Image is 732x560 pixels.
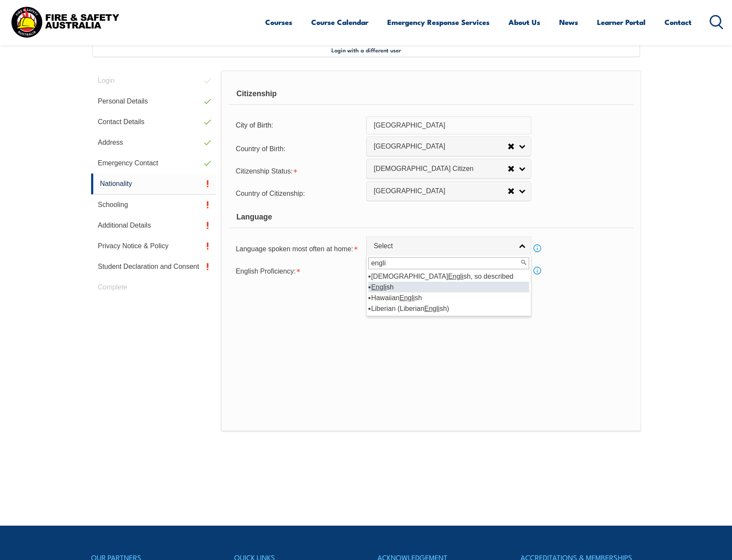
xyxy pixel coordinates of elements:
a: Courses [265,11,292,33]
span: Citizenship Status: [236,167,293,175]
div: Citizenship [229,83,633,105]
a: Emergency Response Services [387,11,490,33]
a: Info [531,242,543,254]
span: [GEOGRAPHIC_DATA] [374,142,508,151]
em: Engli [424,305,440,312]
span: Language spoken most often at home: [236,245,353,253]
a: Privacy Notice & Policy [91,236,217,256]
a: Emergency Contact [91,153,217,173]
li: sh [368,282,529,292]
a: Schooling [91,195,217,215]
li: Liberian (Liberian sh) [368,303,529,314]
span: [DEMOGRAPHIC_DATA] Citizen [374,164,508,173]
li: [DEMOGRAPHIC_DATA] sh, so described [368,271,529,282]
a: Personal Details [91,91,217,112]
a: Course Calendar [311,11,368,33]
a: Address [91,132,217,153]
span: Country of Citizenship: [236,190,305,197]
a: Additional Details [91,215,217,236]
a: Contact Details [91,112,217,132]
div: Language spoken most often at home is required. [229,240,366,257]
a: News [559,11,578,33]
a: Student Declaration and Consent [91,256,217,277]
span: Select [374,242,513,251]
em: Engli [399,294,415,301]
em: Engli [448,273,463,280]
a: Nationality [91,173,217,195]
div: Citizenship Status is required. [229,162,366,179]
a: Learner Portal [597,11,646,33]
a: About Us [508,11,540,33]
a: Contact [665,11,692,33]
div: English Proficiency is required. [229,262,366,279]
span: Login with a different user [331,46,401,53]
span: English Proficiency: [236,268,296,275]
span: Country of Birth: [236,145,285,152]
li: Hawaiian sh [368,292,529,303]
span: [GEOGRAPHIC_DATA] [374,187,508,196]
div: City of Birth: [229,117,366,134]
div: Language [229,207,633,228]
em: Engli [371,283,386,291]
a: Info [531,265,543,277]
